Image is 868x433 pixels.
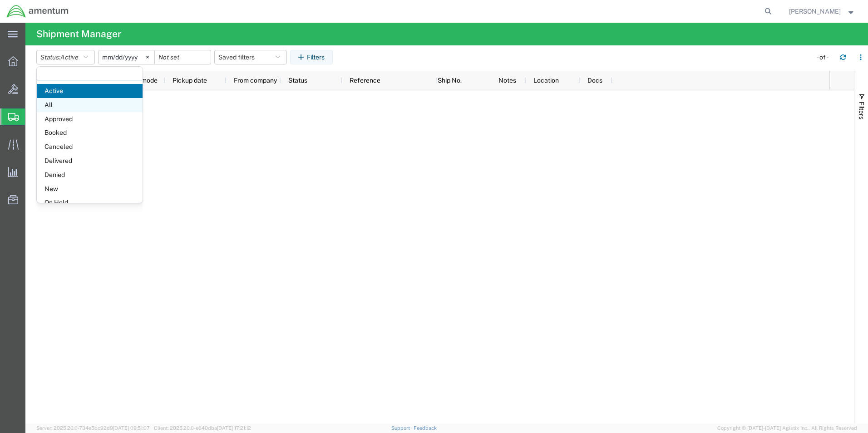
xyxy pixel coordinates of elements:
span: Reference [350,77,380,84]
input: Not set [99,50,154,64]
span: Joel Salinas [789,6,841,16]
span: Approved [37,112,143,126]
span: From company [234,77,277,84]
span: Active [37,84,143,98]
span: On Hold [37,196,143,210]
div: - of - [817,53,833,62]
span: Delivered [37,154,143,168]
button: Filters [290,50,333,64]
h4: Shipment Manager [36,23,121,45]
span: Ship No. [438,77,462,84]
span: All [37,98,143,112]
span: Canceled [37,140,143,154]
a: Support [391,425,414,431]
span: Docs [587,77,602,84]
span: Active [60,54,79,61]
input: Not set [155,50,211,64]
span: Notes [498,77,516,84]
span: Denied [37,168,143,182]
a: Feedback [414,425,437,431]
span: [DATE] 17:21:12 [217,425,251,431]
span: Location [533,77,559,84]
span: Status [288,77,307,84]
span: Client: 2025.20.0-e640dba [154,425,251,431]
span: Copyright © [DATE]-[DATE] Agistix Inc., All Rights Reserved [717,424,857,432]
img: logo [6,5,69,18]
button: Saved filters [214,50,287,64]
span: New [37,182,143,196]
button: Status:Active [36,50,95,64]
span: Server: 2025.20.0-734e5bc92d9 [36,425,150,431]
span: Filters [858,102,865,119]
span: Pickup date [173,77,207,84]
span: [DATE] 09:51:07 [113,425,150,431]
span: Booked [37,126,143,140]
button: [PERSON_NAME] [789,6,856,17]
